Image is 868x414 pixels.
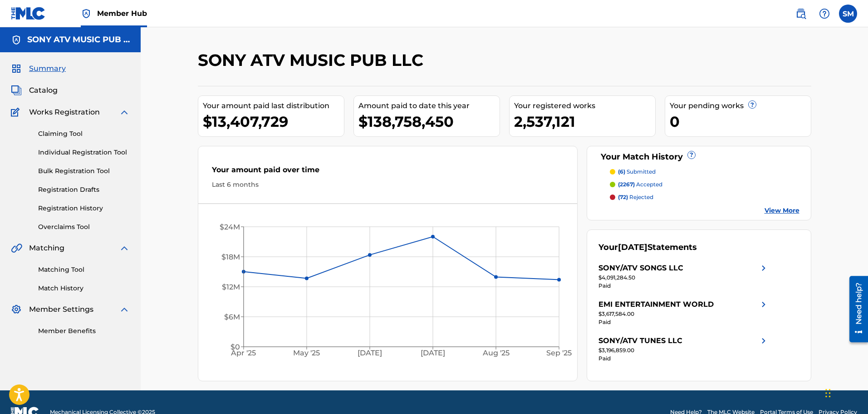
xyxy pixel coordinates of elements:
[618,180,662,189] p: accepted
[514,100,655,111] div: Your registered works
[598,354,769,363] div: Paid
[598,299,714,310] div: EMI ENTERTAINMENT WORLD
[38,222,130,232] a: Overclaims Tool
[224,313,240,321] tspan: $6M
[29,243,64,254] span: Matching
[11,63,66,74] a: SummarySummary
[230,343,240,351] tspan: $0
[758,263,769,274] img: right chevron icon
[11,35,22,45] img: Accounts
[792,5,810,23] a: Public Search
[358,349,382,358] tspan: [DATE]
[598,241,697,254] div: Your Statements
[27,35,130,45] h5: SONY ATV MUSIC PUB LLC
[119,304,130,315] img: expand
[421,349,445,358] tspan: [DATE]
[482,349,510,358] tspan: Aug '25
[610,193,799,201] a: (72) rejected
[38,166,130,176] a: Bulk Registration Tool
[795,8,806,19] img: search
[81,8,92,19] img: Top Rightsholder
[598,310,769,318] div: $3,617,584.00
[29,304,93,315] span: Member Settings
[618,242,647,252] span: [DATE]
[610,180,799,189] a: (2267) accepted
[11,107,23,118] img: Works Registration
[38,326,130,336] a: Member Benefits
[598,346,769,354] div: $3,196,859.00
[29,107,100,118] span: Works Registration
[670,100,811,111] div: Your pending works
[618,193,653,201] p: rejected
[38,284,130,293] a: Match History
[610,168,799,176] a: (6) submitted
[38,265,130,274] a: Matching Tool
[198,50,428,70] h2: SONY ATV MUSIC PUB LLC
[38,148,130,157] a: Individual Registration Tool
[11,304,22,315] img: Member Settings
[598,318,769,326] div: Paid
[11,85,58,96] a: CatalogCatalog
[843,272,868,345] iframe: Resource Center
[618,181,635,188] span: (2267)
[11,243,22,254] img: Matching
[749,101,756,108] span: ?
[815,5,834,23] div: Help
[29,85,58,96] span: Catalog
[823,370,868,414] iframe: Chat Widget
[618,194,628,200] span: (72)
[221,253,240,261] tspan: $18M
[598,274,769,282] div: $4,091,284.50
[546,349,572,358] tspan: Sep '25
[598,299,769,326] a: EMI ENTERTAINMENT WORLDright chevron icon$3,617,584.00Paid
[212,180,564,190] div: Last 6 months
[293,349,320,358] tspan: May '25
[670,111,811,132] div: 0
[598,282,769,290] div: Paid
[598,335,682,346] div: SONY/ATV TUNES LLC
[358,111,500,132] div: $138,758,450
[203,111,344,132] div: $13,407,729
[29,63,66,74] span: Summary
[97,8,147,19] span: Member Hub
[618,168,625,175] span: (6)
[11,63,22,74] img: Summary
[758,299,769,310] img: right chevron icon
[825,379,831,407] div: Drag
[688,151,695,159] span: ?
[514,111,655,132] div: 2,537,121
[38,204,130,213] a: Registration History
[222,283,240,291] tspan: $12M
[598,335,769,363] a: SONY/ATV TUNES LLCright chevron icon$3,196,859.00Paid
[212,165,564,180] div: Your amount paid over time
[839,5,857,23] div: User Menu
[358,100,500,111] div: Amount paid to date this year
[220,223,240,231] tspan: $24M
[38,129,130,139] a: Claiming Tool
[758,335,769,346] img: right chevron icon
[598,263,769,290] a: SONY/ATV SONGS LLCright chevron icon$4,091,284.50Paid
[119,243,130,254] img: expand
[119,107,130,118] img: expand
[598,151,799,163] div: Your Match History
[765,206,799,215] a: View More
[11,85,22,96] img: Catalog
[819,8,830,19] img: help
[598,263,683,274] div: SONY/ATV SONGS LLC
[618,168,656,176] p: submitted
[38,185,130,195] a: Registration Drafts
[11,7,46,20] img: MLC Logo
[203,100,344,111] div: Your amount paid last distribution
[230,349,256,358] tspan: Apr '25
